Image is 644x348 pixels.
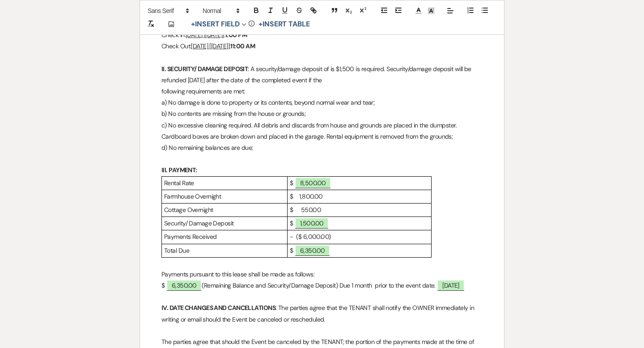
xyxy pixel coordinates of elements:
[161,166,197,174] strong: III. PAYMENT:
[164,204,285,216] p: Cottage Overnight
[161,64,483,86] p: : A security/damage deposit of is $1,500 is required. Security/damage deposit will be refunded [D...
[290,231,429,242] p: - ($ 6,000.00)
[412,5,425,16] span: Text Color
[164,231,285,242] p: Payments Received
[290,191,429,202] p: $ 1,800.00
[161,65,248,73] strong: II. SECURITY/ DAMAGE DEPOSIT
[295,245,330,256] span: 6,350.00
[295,217,329,229] span: 1,500.00
[255,19,313,30] button: +Insert Table
[164,191,285,202] p: Farmhouse Overnight
[161,120,483,142] p: c) No excessive cleaning required. All debris and discards from house and grounds are placed in t...
[161,302,483,325] p: : The parties agree that the TENANT shall notify the OWNER immediately in writing or email should...
[225,31,247,39] strong: 1:00 PM
[199,5,242,16] span: Header Formats
[290,204,429,216] p: $ 550.00
[230,42,255,50] strong: 11:00 AM
[186,31,224,39] u: [DATE] [[DATE]]
[161,269,483,280] p: Payments pursuant to this lease shall be made as follows:
[425,5,437,16] span: Text Background Color
[161,304,275,312] strong: IV. DATE CHANGES AND CANCELLATIONS
[161,108,483,119] p: b) No contents are missing from the house or grounds;
[161,142,483,153] p: d) No remaining balances are due;
[161,86,483,97] p: following requirements are met:
[161,41,483,52] p: Check Out: :
[164,245,285,256] p: Total Due
[191,21,195,28] span: +
[161,97,483,108] p: a) No damage is done to property or its contents, beyond normal wear and tear;
[166,280,202,291] span: 6,350.00
[161,280,483,291] p: $ (Remaining Balance and Security/Damage Deposit) Due 1 month prior to the event date.
[437,280,465,291] span: [DATE]
[161,30,483,41] p: Check in: :
[164,218,285,229] p: Security/ Damage Deposit
[188,19,250,30] button: Insert Field
[258,21,263,28] span: +
[290,178,429,189] p: $
[290,245,429,256] p: $
[444,5,457,16] span: Alignment
[295,177,331,188] span: 8,500.00
[164,178,285,189] p: Rental Rate
[191,42,229,50] u: [DATE] [[DATE]]
[290,218,429,229] p: $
